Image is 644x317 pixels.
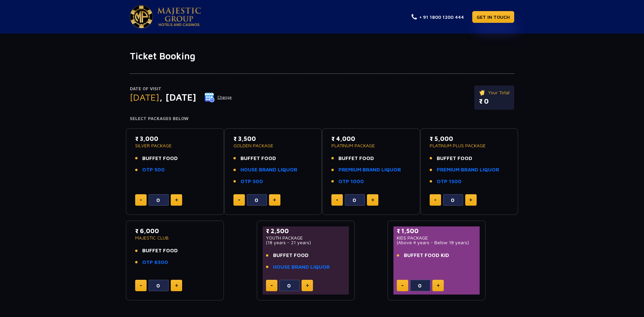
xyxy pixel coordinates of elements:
span: BUFFET FOOD [338,155,374,162]
span: BUFFET FOOD [240,155,276,162]
p: Your Total [479,89,509,96]
img: plus [273,198,276,202]
button: Change [204,92,232,103]
p: ₹ 0 [479,96,509,106]
h1: Ticket Booking [130,50,514,62]
img: minus [434,200,436,201]
img: plus [371,198,374,202]
a: OTP 500 [240,178,263,186]
img: plus [469,198,472,202]
p: Date of Visit [130,86,232,92]
a: PREMIUM BRAND LIQUOR [437,166,499,174]
a: HOUSE BRAND LIQUOR [240,166,297,174]
span: [DATE] [130,92,159,103]
p: MAJESTIC CLUB [135,235,215,240]
p: SILVER PACKAGE [135,143,215,148]
a: OTP 1500 [437,178,462,186]
img: plus [175,198,178,202]
a: PREMIUM BRAND LIQUOR [338,166,401,174]
p: ₹ 5,000 [430,134,509,143]
img: plus [175,284,178,287]
img: Majestic Pride [130,5,153,28]
img: plus [437,284,440,287]
img: plus [306,284,309,287]
a: HOUSE BRAND LIQUOR [273,263,330,271]
h4: Select Packages Below [130,116,514,121]
a: GET IN TOUCH [472,11,514,23]
p: (18 years - 21 years) [266,240,345,245]
p: (Above 4 years - Below 18 years) [397,240,476,245]
p: PLATINUM PLUS PACKAGE [430,143,509,148]
a: + 91 1800 1200 444 [412,13,464,20]
p: KIDS PACKAGE [397,235,476,240]
p: ₹ 1,500 [397,226,476,235]
img: minus [271,285,273,286]
img: minus [238,200,240,201]
span: BUFFET FOOD [142,247,178,255]
img: Majestic Pride [157,7,201,26]
span: BUFFET FOOD [142,155,178,162]
a: OTP 500 [142,166,165,174]
p: ₹ 3,000 [135,134,215,143]
img: ticket [479,89,486,96]
img: minus [140,200,142,201]
p: PLATINUM PACKAGE [331,143,411,148]
p: YOUTH PACKAGE [266,235,345,240]
p: GOLDEN PACKAGE [233,143,313,148]
p: ₹ 4,000 [331,134,411,143]
a: OTP 1000 [338,178,364,186]
a: OTP 6500 [142,259,168,266]
p: ₹ 2,500 [266,226,345,235]
img: minus [401,285,404,286]
span: , [DATE] [159,92,196,103]
p: ₹ 6,000 [135,226,215,235]
img: minus [336,200,338,201]
span: BUFFET FOOD KID [404,252,449,259]
p: ₹ 3,500 [233,134,313,143]
span: BUFFET FOOD [273,252,309,259]
img: minus [140,285,142,286]
span: BUFFET FOOD [437,155,472,162]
